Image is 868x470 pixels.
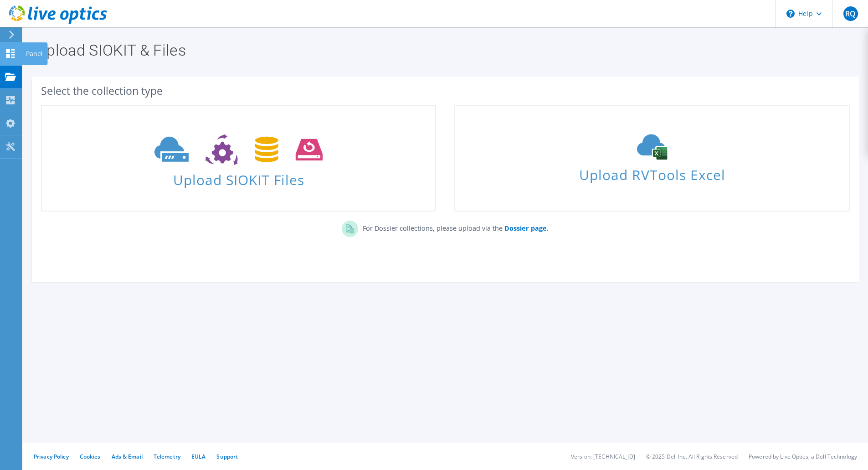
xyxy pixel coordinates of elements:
li: © 2025 Dell Inc. All Rights Reserved [646,453,738,460]
svg: \n [786,10,795,18]
li: Version: [TECHNICAL_ID] [571,453,635,460]
div: Panel [21,42,47,65]
a: Telemetry [154,453,180,460]
span: Upload SIOKIT Files [42,167,435,187]
p: For Dossier collections, please upload via the [358,221,549,233]
li: Powered by Live Optics, a Dell Technology [749,453,857,460]
a: Privacy Policy [34,453,69,460]
a: Support [216,453,238,460]
span: Upload RVTools Excel [455,163,848,182]
a: Upload SIOKIT Files [41,105,436,212]
h1: Upload SIOKIT & Files [36,42,850,58]
b: Dossier page. [504,224,549,232]
div: Select the collection type [41,86,850,96]
span: RQ [843,6,858,21]
a: Upload RVTools Excel [454,105,849,212]
a: EULA [191,453,205,460]
a: Cookies [80,453,101,460]
a: Ads & Email [112,453,143,460]
a: Dossier page. [503,224,549,232]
